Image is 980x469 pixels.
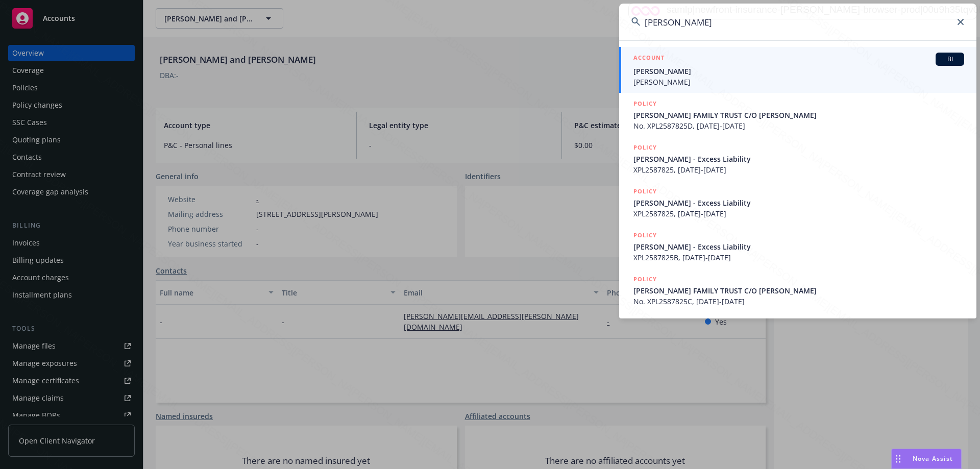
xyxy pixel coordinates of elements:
[619,181,976,225] a: POLICY[PERSON_NAME] - Excess LiabilityXPL2587825, [DATE]-[DATE]
[633,186,657,196] h5: POLICY
[619,47,976,93] a: ACCOUNTBI[PERSON_NAME][PERSON_NAME]
[633,142,657,153] h5: POLICY
[633,120,964,131] span: No. XPL2587825D, [DATE]-[DATE]
[619,225,976,268] a: POLICY[PERSON_NAME] - Excess LiabilityXPL2587825B, [DATE]-[DATE]
[619,4,976,40] input: Search...
[633,208,964,219] span: XPL2587825, [DATE]-[DATE]
[940,55,960,64] span: BI
[633,230,657,240] h5: POLICY
[633,53,665,65] h5: ACCOUNT
[619,137,976,181] a: POLICY[PERSON_NAME] - Excess LiabilityXPL2587825, [DATE]-[DATE]
[633,285,964,296] span: [PERSON_NAME] FAMILY TRUST C/O [PERSON_NAME]
[633,98,657,109] h5: POLICY
[891,449,962,469] button: Nova Assist
[633,77,964,87] span: [PERSON_NAME]
[633,296,964,307] span: No. XPL2587825C, [DATE]-[DATE]
[633,241,964,252] span: [PERSON_NAME] - Excess Liability
[619,93,976,137] a: POLICY[PERSON_NAME] FAMILY TRUST C/O [PERSON_NAME]No. XPL2587825D, [DATE]-[DATE]
[633,164,964,175] span: XPL2587825, [DATE]-[DATE]
[892,449,904,468] div: Drag to move
[633,66,964,77] span: [PERSON_NAME]
[633,274,657,284] h5: POLICY
[633,154,964,164] span: [PERSON_NAME] - Excess Liability
[619,268,976,312] a: POLICY[PERSON_NAME] FAMILY TRUST C/O [PERSON_NAME]No. XPL2587825C, [DATE]-[DATE]
[633,198,964,208] span: [PERSON_NAME] - Excess Liability
[633,110,964,120] span: [PERSON_NAME] FAMILY TRUST C/O [PERSON_NAME]
[913,454,953,463] span: Nova Assist
[633,252,964,263] span: XPL2587825B, [DATE]-[DATE]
